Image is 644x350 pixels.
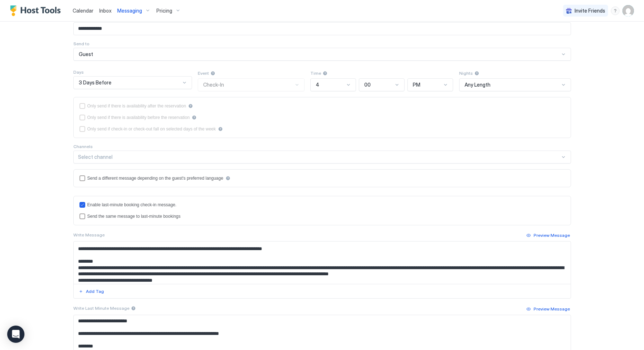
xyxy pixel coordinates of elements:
a: Inbox [99,7,111,14]
span: Invite Friends [575,8,605,14]
span: Nights [459,70,473,76]
span: Calendar [73,8,93,14]
a: Host Tools Logo [10,5,64,16]
div: Send a different message depending on the guest's preferred language [87,176,223,181]
div: menu [611,6,620,15]
div: Enable last-minute booking check-in message. [87,202,177,207]
div: Open Intercom Messenger [7,326,24,343]
span: Messaging [117,8,142,14]
span: Send to [73,41,90,46]
span: Write Last Minute Message [73,305,129,311]
div: beforeReservation [79,115,565,120]
div: isLimited [79,126,565,132]
div: Only send if check-in or check-out fall on selected days of the week [87,126,216,132]
input: Input Field [74,23,571,35]
div: languagesEnabled [79,175,565,181]
div: User profile [622,5,634,17]
div: Preview Message [534,232,570,239]
span: Channels [73,144,93,149]
span: Any Length [465,82,490,88]
span: 4 [316,82,319,88]
div: Preview Message [534,306,570,312]
span: 3 Days Before [79,79,111,86]
span: Event [198,70,209,76]
span: Time [310,70,321,76]
div: Only send if there is availability after the reservation [87,103,186,109]
div: Select channel [78,154,560,160]
div: Send the same message to last-minute bookings [87,214,181,219]
a: Calendar [73,7,93,14]
span: PM [413,82,420,88]
span: Inbox [99,8,111,14]
span: Write Message [73,232,105,238]
span: Pricing [156,8,172,14]
div: lastMinuteMessageIsTheSame [79,213,565,219]
span: Days [73,69,84,75]
button: Add Tag [78,287,105,296]
textarea: Input Field [74,241,571,284]
span: 00 [364,82,371,88]
div: lastMinuteMessageEnabled [79,202,565,208]
button: Preview Message [525,305,571,313]
span: Guest [79,51,93,57]
div: Add Tag [86,288,104,295]
div: Only send if there is availability before the reservation [87,115,190,120]
div: afterReservation [79,103,565,109]
button: Preview Message [525,231,571,240]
